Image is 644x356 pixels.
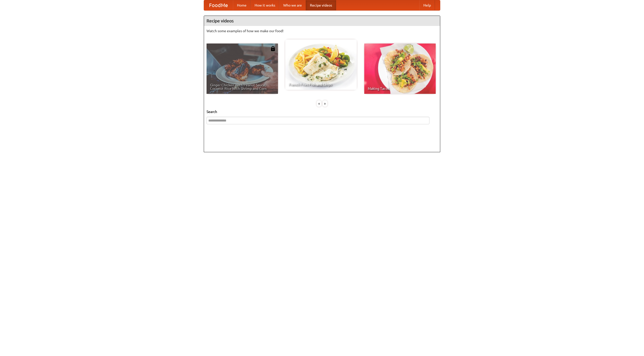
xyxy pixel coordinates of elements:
div: » [323,100,327,107]
a: Who we are [279,0,306,10]
a: How it works [251,0,279,10]
a: FoodMe [204,0,233,10]
a: Home [233,0,251,10]
p: Watch some examples of how we make our food! [207,28,437,33]
h4: Recipe videos [204,16,440,26]
div: « [317,100,321,107]
a: Help [419,0,435,10]
a: Making Tacos [364,44,436,94]
a: French Fries Fish and Chips [285,39,357,90]
a: Recipe videos [306,0,336,10]
h5: Search [207,109,437,114]
span: French Fries Fish and Chips [289,83,353,86]
img: 483408.png [270,46,275,51]
span: Making Tacos [368,87,432,90]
